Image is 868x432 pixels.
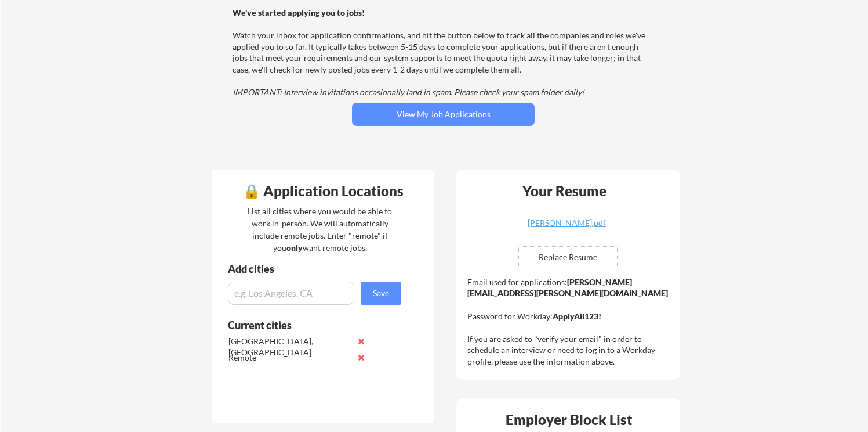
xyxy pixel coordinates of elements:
div: 🔒 Application Locations [215,184,431,198]
a: [PERSON_NAME].pdf [497,219,635,237]
button: View My Job Applications [352,103,535,126]
div: [GEOGRAPHIC_DATA], [GEOGRAPHIC_DATA] [228,336,351,358]
button: Save [361,282,401,305]
div: Watch your inbox for application confirmations, and hit the button below to track all the compani... [233,7,651,98]
div: Your Resume [507,184,622,198]
strong: ApplyAll123! [553,311,601,321]
div: Employer Block List [461,413,677,427]
div: Add cities [228,264,404,274]
div: Current cities [228,320,388,330]
input: e.g. Los Angeles, CA [228,282,354,305]
strong: [PERSON_NAME][EMAIL_ADDRESS][PERSON_NAME][DOMAIN_NAME] [467,277,668,298]
div: Remote [228,352,351,363]
div: Email used for applications: Password for Workday: If you are asked to "verify your email" in ord... [467,276,672,368]
div: List all cities where you would be able to work in-person. We will automatically include remote j... [240,205,400,254]
strong: We've started applying you to jobs! [233,8,365,17]
strong: only [286,243,303,253]
div: [PERSON_NAME].pdf [497,219,635,227]
em: IMPORTANT: Interview invitations occasionally land in spam. Please check your spam folder daily! [233,87,584,97]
